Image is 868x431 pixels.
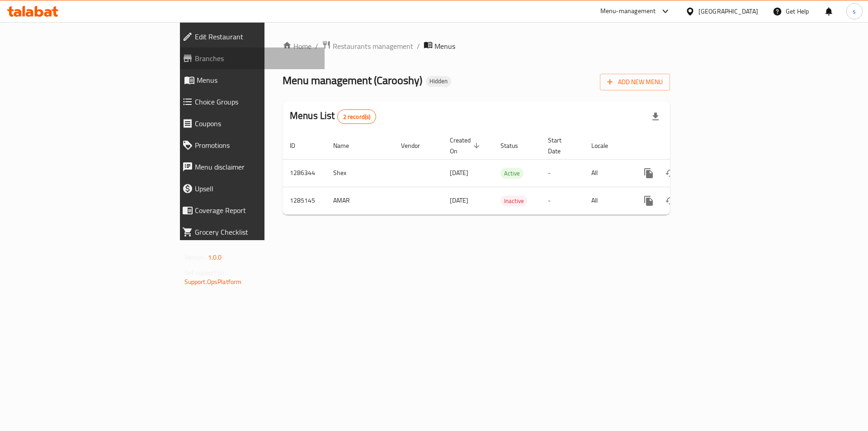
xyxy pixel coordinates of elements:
span: s [853,6,856,16]
span: ID [290,140,307,151]
span: Branches [195,53,318,64]
nav: breadcrumb [283,40,670,52]
td: All [584,159,631,187]
button: Add New Menu [600,74,670,90]
div: Inactive [500,195,528,206]
button: more [638,190,660,212]
span: Active [500,168,524,179]
span: 1.0.0 [208,251,222,263]
a: Branches [175,47,325,69]
a: Menu disclaimer [175,156,325,178]
span: Menu disclaimer [195,161,318,172]
span: Menus [197,75,318,85]
span: Locale [591,140,620,151]
a: Menus [175,69,325,91]
span: Inactive [500,196,528,206]
div: [GEOGRAPHIC_DATA] [698,6,758,16]
td: AMAR [326,187,394,214]
td: - [541,187,584,214]
span: Vendor [401,140,432,151]
span: Promotions [195,140,318,151]
button: more [638,162,660,184]
span: 2 record(s) [338,113,376,121]
li: / [417,41,420,52]
a: Choice Groups [175,91,325,113]
div: Export file [645,106,666,128]
th: Actions [631,132,732,160]
div: Hidden [426,76,451,87]
div: Menu-management [600,6,656,17]
span: Get support on: [184,267,226,279]
a: Support.OpsPlatform [184,276,242,288]
span: Edit Restaurant [195,31,318,42]
span: Add New Menu [607,76,663,88]
span: Created On [450,135,482,156]
span: Start Date [548,135,573,156]
a: Coverage Report [175,199,325,221]
button: Change Status [660,190,681,212]
table: enhanced table [283,132,732,215]
span: Restaurants management [333,41,413,52]
div: Total records count [337,109,377,124]
span: Hidden [426,77,451,85]
span: Name [333,140,361,151]
button: Change Status [660,162,681,184]
a: Upsell [175,178,325,199]
h2: Menus List [290,109,376,124]
td: - [541,159,584,187]
td: Shex [326,159,394,187]
a: Promotions [175,134,325,156]
a: Grocery Checklist [175,221,325,243]
span: Coupons [195,118,318,129]
span: Version: [184,251,207,263]
span: Choice Groups [195,96,318,107]
td: All [584,187,631,214]
span: [DATE] [450,194,468,206]
a: Coupons [175,113,325,134]
a: Edit Restaurant [175,26,325,47]
span: [DATE] [450,167,468,179]
span: Status [500,140,530,151]
span: Grocery Checklist [195,227,318,237]
span: Menu management ( Carooshy ) [283,70,422,90]
span: Coverage Report [195,205,318,216]
span: Upsell [195,183,318,194]
a: Restaurants management [322,40,413,52]
span: Menus [434,41,455,52]
div: Active [500,168,524,179]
